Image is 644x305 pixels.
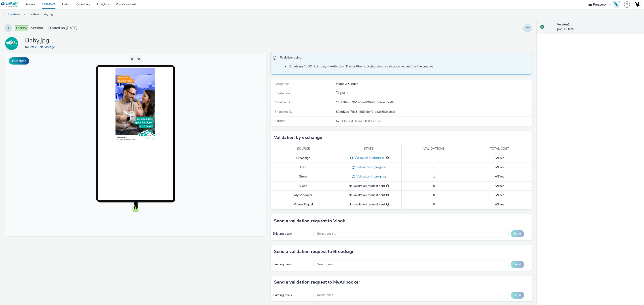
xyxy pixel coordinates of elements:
div: Creation 05 September 2025, 10:49 [339,91,350,96]
th: Source [271,144,336,153]
button: Send [511,292,524,299]
img: Advertisement preview [110,14,152,89]
a: Creative : Baby.jpg [25,9,55,20]
span: 0 [433,202,435,207]
span: Validation in progress [355,165,387,169]
span: Enabled [15,25,28,31]
h3: Send a validation request to Viooh [274,218,345,224]
span: 1080 x 1920 [340,119,382,123]
td: Viooh [271,181,336,190]
div: Please select a deal below and click on Send to send a validation request to Phenix Digital. [386,202,389,207]
span: Select deals... [317,263,336,266]
img: Attic Self Storage [5,37,18,50]
span: Created on [275,91,290,95]
th: Total cost [467,144,532,153]
span: Categories [275,82,289,86]
td: Stroer [271,172,336,182]
img: dooh [2,12,7,17]
div: 80efd2ac-7de3-498f-9e40-bd3c3b2ecba9 [336,110,532,114]
img: Hawk Academy [613,1,620,8]
div: No validation request sent [338,193,399,197]
span: 1 [433,156,435,160]
a: Attic Self Storage [30,45,57,49]
span: Format [275,119,285,123]
h3: Send a validation request to Broadsign [274,248,355,255]
span: To deliver using: [280,55,527,61]
li: Broadsign, VIOOH, Stroer, MyAdbooker, Dax or Phenix Digital: send a validation request for the cr... [289,64,530,69]
span: Snapshot ID [275,110,292,114]
td: MyAdbooker [271,191,336,200]
span: Creative ID [275,100,290,104]
span: Validation in progress [353,156,385,160]
span: Free [495,156,504,160]
span: for [25,45,30,49]
span: 0 [433,193,435,197]
img: undefined Logo [1,2,18,7]
div: Existing deals [273,262,311,267]
a: Attic Self Storage [4,41,21,46]
div: [DATE] 10:49 [557,22,640,31]
a: Hawk Academy [613,1,622,8]
img: Account UK [634,1,640,8]
span: Free [495,202,504,207]
td: Phenix Digital [271,200,336,209]
th: Validations [401,144,467,153]
span: 1 [433,174,435,179]
h3: Validation by exchange [274,134,322,141]
div: Home & Garden [336,82,532,86]
div: 16bf38e0-c951-42e4-99e0-f0dfdefd7a60 [336,100,532,105]
span: Select deals... [317,232,336,236]
span: Version 1 - Created on [DATE] [31,25,77,31]
button: Send [511,230,524,237]
span: Free [495,184,504,188]
div: No validation request sent [338,202,399,207]
h1: Baby.jpg [25,36,57,45]
strong: Version 1 [557,22,570,27]
button: Send [511,261,524,268]
span: 0 [433,184,435,188]
span: [DATE] [339,91,350,95]
td: Broadsign [271,153,336,163]
span: 1 [433,165,435,169]
div: Existing deals [273,293,311,297]
h3: Send a validation request to MyAdbooker [274,279,360,286]
span: Select deals... [317,293,336,297]
div: Please select a deal below and click on Send to send a validation request to Viooh. [386,184,389,188]
th: State [336,144,402,153]
div: No validation request sent [338,184,399,188]
span: Billboard Banner [341,119,364,123]
span: Validation in progress [355,174,387,179]
div: Existing deals [273,232,311,236]
button: Fullscreen [9,57,29,65]
td: DAX [271,163,336,172]
div: Please select a deal below and click on Send to send a validation request to MyAdbooker. [386,193,389,197]
span: Free [495,174,504,179]
span: Free [495,165,504,169]
span: Free [495,193,504,197]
